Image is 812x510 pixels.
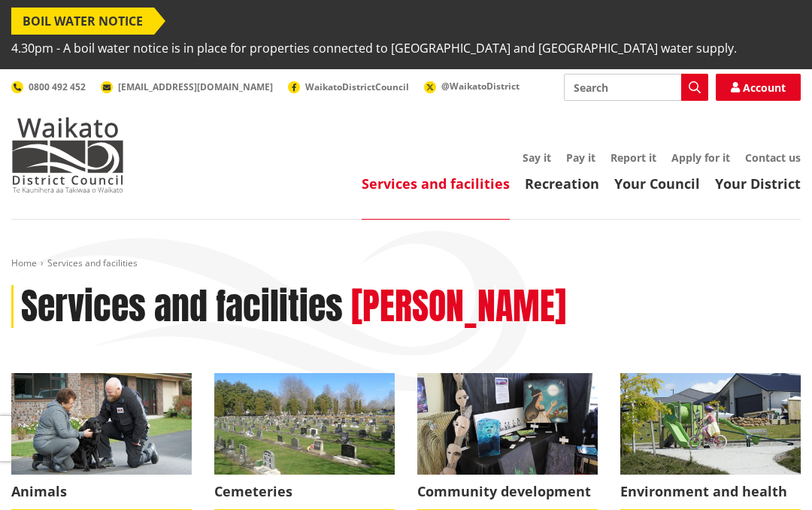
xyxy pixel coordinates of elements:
a: Pay it [566,150,595,165]
a: Huntly Cemetery Cemeteries [214,373,395,509]
a: New housing in Pokeno Environment and health [620,373,801,509]
h1: Services and facilities [21,285,343,329]
img: Matariki Travelling Suitcase Art Exhibition [417,373,598,475]
span: Animals [11,475,192,509]
a: Home [11,257,37,269]
a: Services and facilities [362,175,510,193]
span: BOIL WATER NOTICE [11,8,154,35]
h2: [PERSON_NAME] [351,285,566,329]
a: Waikato District Council Animal Control team Animals [11,373,192,509]
img: New housing in Pokeno [620,373,801,475]
a: Contact us [745,150,801,165]
span: Environment and health [620,475,801,509]
a: Apply for it [671,150,730,165]
a: Account [716,74,801,101]
span: Community development [417,475,598,509]
a: Report it [611,150,656,165]
a: Recreation [525,175,599,193]
input: Search input [564,74,708,101]
a: WaikatoDistrictCouncil [288,80,409,93]
a: Say it [523,150,551,165]
a: 0800 492 452 [11,80,86,93]
span: @WaikatoDistrict [441,80,520,93]
a: [EMAIL_ADDRESS][DOMAIN_NAME] [101,80,273,93]
img: Huntly Cemetery [214,373,395,475]
span: 4.30pm - A boil water notice is in place for properties connected to [GEOGRAPHIC_DATA] and [GEOGR... [11,35,737,62]
img: Animal Control [11,373,192,475]
span: Services and facilities [47,257,138,269]
a: Matariki Travelling Suitcase Art Exhibition Community development [417,373,598,509]
span: [EMAIL_ADDRESS][DOMAIN_NAME] [118,80,273,93]
nav: breadcrumb [11,257,801,270]
span: WaikatoDistrictCouncil [305,80,409,93]
a: Your District [715,175,801,193]
img: Waikato District Council - Te Kaunihera aa Takiwaa o Waikato [11,117,124,193]
a: @WaikatoDistrict [424,80,520,93]
span: Cemeteries [214,475,395,509]
a: Your Council [614,175,700,193]
span: 0800 492 452 [29,80,86,93]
